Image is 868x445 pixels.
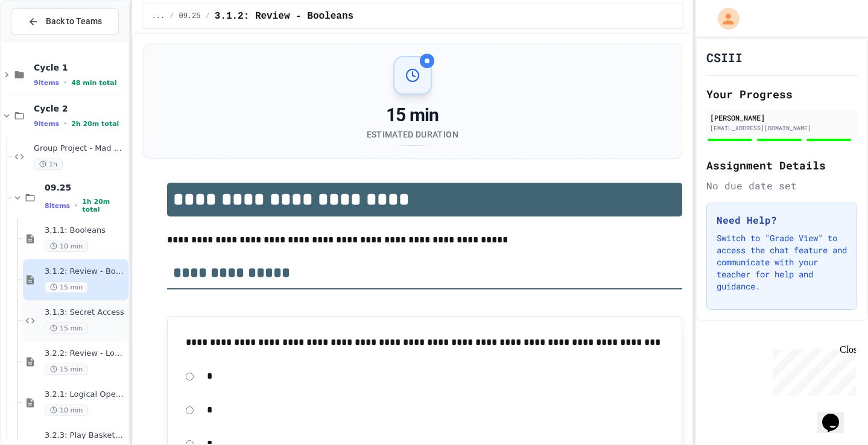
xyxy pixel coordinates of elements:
[215,9,353,24] span: 3.1.2: Review - Booleans
[11,8,119,34] button: Back to Teams
[34,103,126,114] span: Cycle 2
[45,267,126,277] span: 3.1.2: Review - Booleans
[34,159,63,170] span: 1h
[64,119,66,128] span: •
[152,11,165,21] span: ...
[82,198,126,213] span: 1h 20m total
[45,349,126,359] span: 3.2.2: Review - Logical Operators
[71,79,116,87] span: 48 min total
[706,157,857,174] h2: Assignment Details
[179,11,200,21] span: 09.25
[706,86,857,103] h2: Your Progress
[45,405,88,416] span: 10 min
[34,144,126,154] span: Group Project - Mad Libs
[45,241,88,252] span: 10 min
[169,11,174,21] span: /
[71,120,119,128] span: 2h 20m total
[367,128,458,140] div: Estimated Duration
[710,124,854,133] div: [EMAIL_ADDRESS][DOMAIN_NAME]
[45,226,126,236] span: 3.1.1: Booleans
[706,49,743,66] h1: CSIII
[75,201,77,210] span: •
[45,431,126,441] span: 3.2.3: Play Basketball
[45,282,88,293] span: 15 min
[817,397,856,433] iframe: chat widget
[64,78,66,87] span: •
[45,323,88,334] span: 15 min
[717,213,847,227] h3: Need Help?
[45,182,126,193] span: 09.25
[45,390,126,400] span: 3.2.1: Logical Operators
[205,11,209,21] span: /
[34,120,59,128] span: 9 items
[710,112,854,123] div: [PERSON_NAME]
[45,364,88,375] span: 15 min
[34,62,126,73] span: Cycle 1
[34,79,59,87] span: 9 items
[46,15,102,28] span: Back to Teams
[45,308,126,318] span: 3.1.3: Secret Access
[5,5,83,77] div: Chat with us now!Close
[367,104,458,126] div: 15 min
[706,178,857,193] div: No due date set
[768,344,856,396] iframe: chat widget
[45,202,70,210] span: 8 items
[705,5,743,33] div: My Account
[717,232,847,292] p: Switch to "Grade View" to access the chat feature and communicate with your teacher for help and ...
